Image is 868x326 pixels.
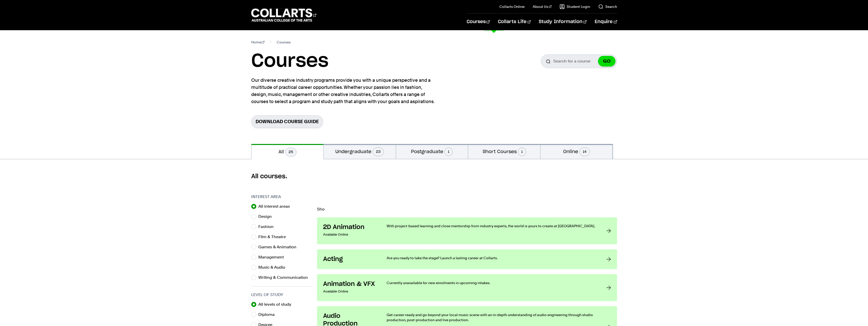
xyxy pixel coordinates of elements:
label: All levels of study [258,301,295,308]
label: Fashion [258,223,278,230]
label: Management [258,254,288,261]
button: Undergraduate23 [324,144,396,159]
label: Design [258,213,276,220]
p: Available Online [323,288,376,295]
input: Search for a course [541,54,617,68]
a: About Us [533,4,551,9]
p: Get career-ready and go beyond your local music scene with an in-depth understanding of audio eng... [387,312,596,322]
a: Enquire [595,13,617,30]
p: Our diverse creative industry programs provide you with a unique perspective and a multitude of p... [251,77,437,105]
span: Courses [277,39,291,46]
p: Sho [317,207,617,211]
button: Postgraduate1 [396,144,468,159]
p: Currently unavailable for new enrolments in upcoming intakes. [387,280,596,285]
span: 1 [518,148,526,156]
span: 14 [579,148,590,156]
div: Go to homepage [251,8,316,22]
a: Study Information [539,13,587,30]
label: Diploma [258,311,279,318]
button: Online14 [541,144,613,159]
a: Student Login [560,4,590,9]
p: Available Online [323,231,376,238]
p: With project-based learning and close mentorship from industry experts, the world is yours to cre... [387,223,596,229]
label: All interest areas [258,203,294,210]
a: Search [598,4,617,9]
label: Games & Animation [258,243,301,251]
button: GO [598,56,616,67]
button: All25 [251,144,324,159]
h2: All courses. [251,172,617,181]
a: Home [251,39,265,46]
label: Film & Theatre [258,233,290,240]
label: Writing & Communication [258,274,312,281]
span: 1 [445,148,453,156]
h3: Animation & VFX [323,280,376,288]
span: 25 [285,148,296,156]
label: Music & Audio [258,264,289,271]
p: Are you ready to take the stage? Launch a lasting career at Collarts. [387,255,596,260]
h3: Interest Area [251,194,312,200]
h3: 2D Animation [323,223,376,231]
button: Short Courses1 [468,144,540,159]
a: Download Course Guide [251,115,323,128]
span: 23 [373,148,384,156]
a: Acting Are you ready to take the stage? Launch a lasting career at Collarts. [317,249,617,269]
a: Collarts Life [498,13,531,30]
a: Animation & VFX Available Online Currently unavailable for new enrolments in upcoming intakes. [317,274,617,301]
h3: Level of Study [251,292,312,298]
a: 2D Animation Available Online With project-based learning and close mentorship from industry expe... [317,217,617,244]
h1: Courses [251,50,328,73]
h3: Acting [323,255,376,263]
a: Courses [467,13,490,30]
a: Collarts Online [499,4,525,9]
